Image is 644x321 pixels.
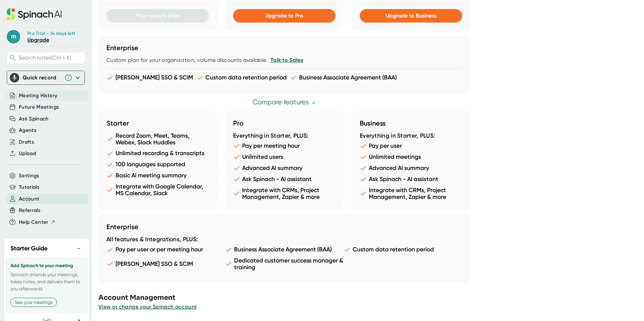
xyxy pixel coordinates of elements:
li: Ask Spinach - AI assistant [233,176,335,183]
h3: Enterprise [106,223,462,231]
li: Custom data retention period [344,246,462,253]
h2: Starter Guide [10,244,47,253]
span: Help Center [19,218,49,226]
li: Integrate with CRMs, Project Management, Zapier & more [233,187,335,200]
button: Meeting History [19,92,57,100]
button: Referrals [19,207,40,214]
span: Your current plan [136,12,179,19]
li: Unlimited meetings [360,153,462,160]
li: Integrate with CRMs, Project Management, Zapier & more [360,187,462,200]
button: − [74,244,83,253]
li: Advanced AI summary [233,165,335,172]
button: Agents [19,127,36,134]
li: Advanced AI summary [360,165,462,172]
li: Record Zoom, Meet, Teams, Webex, Slack Huddles [106,132,209,146]
button: Upgrade to Business [360,9,462,23]
a: Upgrade [27,37,49,43]
p: Spinach attends your meetings, takes notes, and delivers them to you afterwards [10,271,83,292]
h3: Pro [233,119,335,127]
h3: Add Spinach to your meeting [10,263,83,269]
span: Upgrade to Pro [265,12,303,19]
h3: Business [360,119,462,127]
li: Business Associate Agreement (BAA) [290,74,397,81]
div: Everything in Starter, PLUS: [360,132,462,140]
span: m [7,30,20,43]
div: Quick record [10,71,82,84]
li: Dedicated customer success manager & training [225,257,344,271]
li: Pay per user or per meeting hour [106,246,225,253]
li: Unlimited recording & transcripts [106,150,209,157]
div: Quick record [23,74,61,81]
button: View or change your Spinach account [98,303,197,311]
li: [PERSON_NAME] SSO & SCIM [106,74,193,81]
li: Basic AI meeting summary [106,172,209,179]
button: Ask Spinach [19,115,49,123]
span: Search notes (Ctrl + K) [19,55,84,61]
h3: Starter [106,119,209,127]
button: Account [19,195,39,203]
li: [PERSON_NAME] SSO & SCIM [106,257,225,271]
h3: Enterprise [106,44,462,52]
button: Drafts [19,138,34,146]
button: Tutorials [19,183,39,191]
button: Settings [19,172,39,180]
a: Compare features [253,98,316,106]
li: Pay per user [360,142,462,149]
button: Your current plan [106,9,209,23]
div: Custom plan for your organization, volume discounts available. [106,57,462,64]
div: Everything in Starter, PLUS: [233,132,335,140]
button: See your meetings [10,298,57,307]
button: Upload [19,150,36,157]
h3: Account Management [98,293,644,303]
a: Talk to Sales [270,57,303,63]
button: Upgrade to Pro [233,9,335,23]
button: Help Center [19,218,56,226]
span: Upgrade to Business [386,12,437,19]
div: Pro Trial - 14 days left [27,31,75,37]
li: Ask Spinach - AI assistant [360,176,462,183]
button: Future Meetings [19,103,59,111]
li: Business Associate Agreement (BAA) [225,246,344,253]
li: 100 languages supported [106,161,209,168]
div: All features & Integrations, PLUS: [106,236,462,243]
li: Integrate with Google Calendar, MS Calendar, Slack [106,183,209,197]
li: Pay per meeting hour [233,142,335,149]
span: View or change your Spinach account [98,304,197,310]
li: Unlimited users [233,153,335,160]
li: Custom data retention period [196,74,287,81]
